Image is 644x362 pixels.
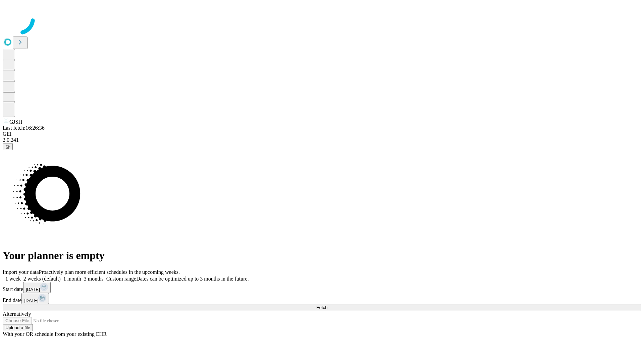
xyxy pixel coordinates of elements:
[3,125,45,131] span: Last fetch: 16:26:36
[3,331,107,337] span: With your OR schedule from your existing EHR
[316,305,327,310] span: Fetch
[3,269,39,275] span: Import your data
[136,276,249,282] span: Dates can be optimized up to 3 months in the future.
[26,287,40,292] span: [DATE]
[21,293,49,304] button: [DATE]
[3,282,641,293] div: Start date
[3,137,641,143] div: 2.0.241
[5,276,21,282] span: 1 week
[5,144,10,149] span: @
[24,298,38,303] span: [DATE]
[63,276,81,282] span: 1 month
[84,276,104,282] span: 3 months
[3,293,641,304] div: End date
[3,143,13,150] button: @
[3,304,641,311] button: Fetch
[3,324,33,331] button: Upload a file
[106,276,136,282] span: Custom range
[3,311,31,317] span: Alternatively
[23,282,51,293] button: [DATE]
[3,131,641,137] div: GEI
[9,119,22,125] span: GJSH
[39,269,180,275] span: Proactively plan more efficient schedules in the upcoming weeks.
[23,276,61,282] span: 2 weeks (default)
[3,249,641,262] h1: Your planner is empty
